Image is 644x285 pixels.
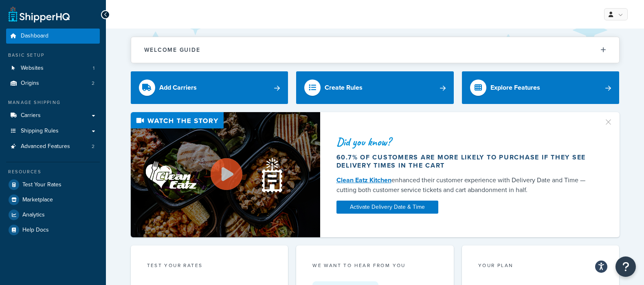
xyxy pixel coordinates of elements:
[6,223,100,237] a: Help Docs
[22,197,53,203] span: Marketplace
[6,124,100,139] a: Shipping Rules
[159,82,197,93] div: Add Carriers
[336,175,391,185] a: Clean Eatz Kitchen
[615,256,636,277] button: Open Resource Center
[6,61,100,76] a: Websites1
[6,76,100,91] a: Origins2
[6,76,100,91] li: Origins
[131,71,288,104] a: Add Carriers
[312,262,437,269] p: we want to hear from you
[131,37,619,63] button: Welcome Guide
[22,227,49,234] span: Help Docs
[147,262,272,271] div: Test your rates
[21,112,41,119] span: Carriers
[6,52,100,59] div: Basic Setup
[93,65,95,72] span: 1
[6,177,100,192] a: Test Your Rates
[6,108,100,123] a: Carriers
[336,201,438,214] a: Activate Delivery Date & Time
[336,175,594,195] div: enhanced their customer experience with Delivery Date and Time — cutting both customer service ti...
[325,82,363,93] div: Create Rules
[6,139,100,154] li: Advanced Features
[6,139,100,154] a: Advanced Features2
[92,80,95,87] span: 2
[462,71,620,104] a: Explore Features
[336,153,594,170] div: 60.7% of customers are more likely to purchase if they see delivery times in the cart
[478,262,603,271] div: Your Plan
[22,181,62,188] span: Test Your Rates
[92,143,95,150] span: 2
[6,61,100,76] li: Websites
[296,71,454,104] a: Create Rules
[22,212,45,219] span: Analytics
[490,82,540,93] div: Explore Features
[21,33,48,40] span: Dashboard
[6,168,100,175] div: Resources
[6,208,100,222] a: Analytics
[131,112,320,237] img: Video thumbnail
[144,47,200,53] h2: Welcome Guide
[21,80,39,87] span: Origins
[6,192,100,207] a: Marketplace
[6,29,100,44] a: Dashboard
[21,128,59,135] span: Shipping Rules
[336,136,594,148] div: Did you know?
[6,99,100,106] div: Manage Shipping
[21,143,70,150] span: Advanced Features
[21,65,44,72] span: Websites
